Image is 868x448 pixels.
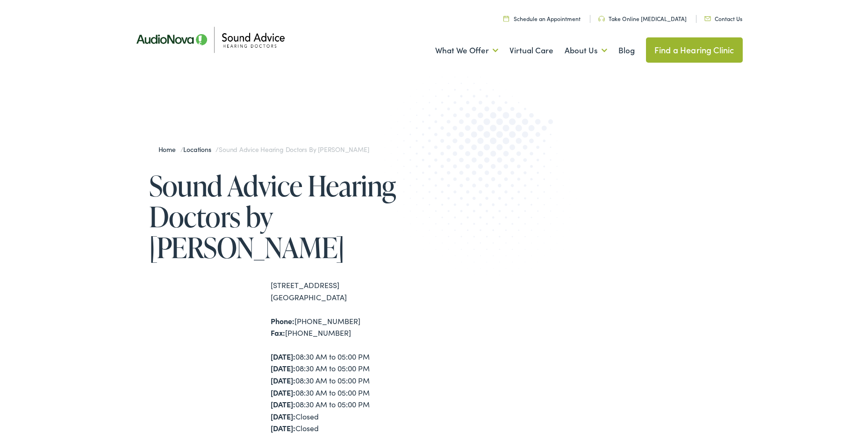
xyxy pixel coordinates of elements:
[219,145,369,154] span: Sound Advice Hearing Doctors by [PERSON_NAME]
[435,33,498,68] a: What We Offer
[271,351,434,434] div: 08:30 AM to 05:00 PM 08:30 AM to 05:00 PM 08:30 AM to 05:00 PM 08:30 AM to 05:00 PM 08:30 AM to 0...
[271,387,295,397] strong: [DATE]:
[271,316,294,326] strong: Phone:
[646,37,743,63] a: Find a Hearing Clinic
[271,351,295,361] strong: [DATE]:
[271,399,295,409] strong: [DATE]:
[618,33,635,68] a: Blog
[158,145,180,154] a: Home
[271,423,295,433] strong: [DATE]:
[503,15,509,22] img: Calendar icon in a unique green color, symbolizing scheduling or date-related features.
[509,33,553,68] a: Virtual Care
[565,33,607,68] a: About Us
[183,145,215,154] a: Locations
[149,170,434,263] h1: Sound Advice Hearing Doctors by [PERSON_NAME]
[704,16,711,21] img: Icon representing mail communication in a unique green color, indicative of contact or communicat...
[704,14,742,22] a: Contact Us
[271,327,285,338] strong: Fax:
[271,411,295,421] strong: [DATE]:
[503,14,581,22] a: Schedule an Appointment
[158,145,369,154] span: / /
[271,279,434,303] div: [STREET_ADDRESS] [GEOGRAPHIC_DATA]
[271,363,295,373] strong: [DATE]:
[598,16,605,22] img: Headphone icon in a unique green color, suggesting audio-related services or features.
[598,14,687,22] a: Take Online [MEDICAL_DATA]
[271,375,295,385] strong: [DATE]:
[271,315,434,339] div: [PHONE_NUMBER] [PHONE_NUMBER]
